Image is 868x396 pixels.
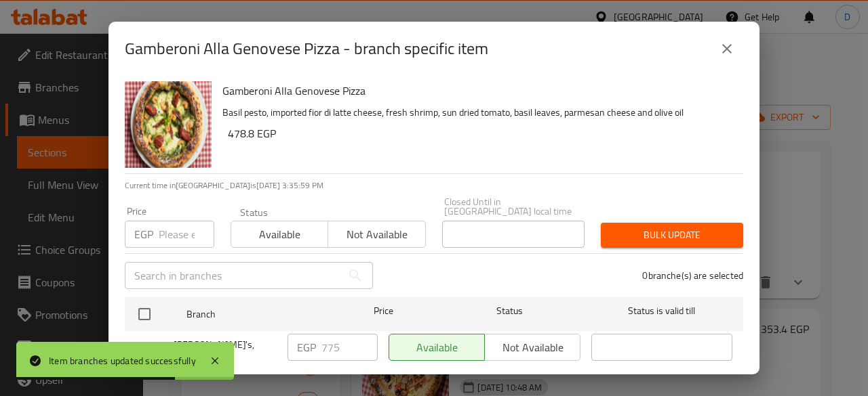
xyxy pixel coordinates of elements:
[222,81,732,100] h6: Gamberoni Alla Genovese Pizza
[231,221,328,248] button: Available
[125,262,342,289] input: Search in branches
[159,221,214,248] input: Please enter price
[338,303,429,320] span: Price
[591,303,732,320] span: Status is valid till
[439,303,580,320] span: Status
[228,124,732,143] h6: 478.8 EGP
[334,225,420,244] span: Not available
[49,353,196,368] div: Item branches updated successfully
[125,179,743,192] p: Current time in [GEOGRAPHIC_DATA] is [DATE] 3:35:59 PM
[134,226,153,242] p: EGP
[711,32,743,65] button: close
[125,38,488,60] h2: Gamberoni Alla Genovese Pizza - branch specific item
[222,104,732,121] p: Basil pesto, imported fior di latte cheese, fresh shrimp, sun dried tomato, basil leaves, parmesa...
[125,81,212,168] img: Gamberoni Alla Genovese Pizza
[237,225,323,244] span: Available
[612,227,732,244] span: Bulk update
[642,269,743,282] p: 0 branche(s) are selected
[186,306,328,323] span: Branch
[601,223,743,248] button: Bulk update
[321,334,378,361] input: Please enter price
[297,339,316,355] p: EGP
[328,221,425,248] button: Not available
[174,336,277,370] span: [PERSON_NAME]'s, Hacienda Red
